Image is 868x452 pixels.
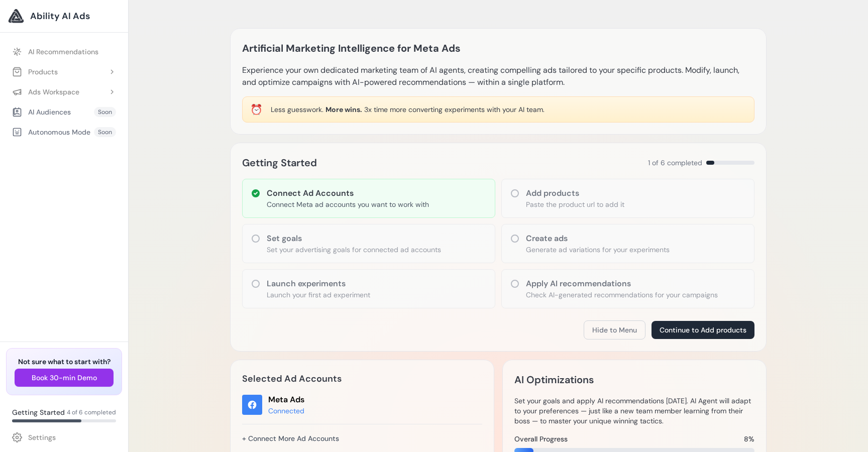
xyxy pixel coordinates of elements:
p: Set your advertising goals for connected ad accounts [267,245,441,255]
span: Getting Started [12,407,65,417]
h3: Launch experiments [267,278,370,290]
span: 1 of 6 completed [648,158,702,168]
a: + Connect More Ad Accounts [242,430,339,447]
span: 3x time more converting experiments with your AI team. [364,105,545,114]
h2: AI Optimizations [514,372,594,388]
h3: Not sure what to start with? [15,357,114,367]
p: Launch your first ad experiment [267,290,370,300]
div: Connected [268,406,304,416]
button: Products [6,63,122,81]
div: Products [12,67,58,77]
p: Paste the product url to add it [526,199,624,209]
span: Soon [94,127,116,137]
span: Overall Progress [514,434,568,444]
div: Meta Ads [268,394,304,406]
p: Connect Meta ad accounts you want to work with [267,199,429,209]
span: Less guesswork. [271,105,323,114]
span: Soon [94,107,116,117]
button: Continue to Add products [652,321,754,339]
p: Check AI-generated recommendations for your campaigns [526,290,718,300]
span: 4 of 6 completed [67,408,116,416]
h2: Getting Started [242,155,317,171]
a: Settings [6,428,122,446]
h3: Set goals [267,233,441,245]
h1: Artificial Marketing Intelligence for Meta Ads [242,40,461,56]
span: More wins. [325,105,362,114]
a: Getting Started 4 of 6 completed [6,403,122,426]
h3: Apply AI recommendations [526,278,718,290]
a: Ability AI Ads [8,8,120,24]
button: Book 30-min Demo [15,369,114,387]
h2: Selected Ad Accounts [242,372,482,386]
button: Ads Workspace [6,83,122,101]
h3: Add products [526,187,624,199]
span: Ability AI Ads [30,9,90,23]
div: ⏰ [250,102,263,117]
button: Hide to Menu [584,320,645,340]
div: AI Audiences [12,107,71,117]
span: 8% [744,434,754,444]
p: Set your goals and apply AI recommendations [DATE]. AI Agent will adapt to your preferences — jus... [514,396,754,426]
h3: Create ads [526,233,670,245]
div: Autonomous Mode [12,127,90,137]
a: AI Recommendations [6,43,122,61]
h3: Connect Ad Accounts [267,187,429,199]
div: Ads Workspace [12,87,79,97]
p: Generate ad variations for your experiments [526,245,670,255]
p: Experience your own dedicated marketing team of AI agents, creating compelling ads tailored to yo... [242,64,754,88]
